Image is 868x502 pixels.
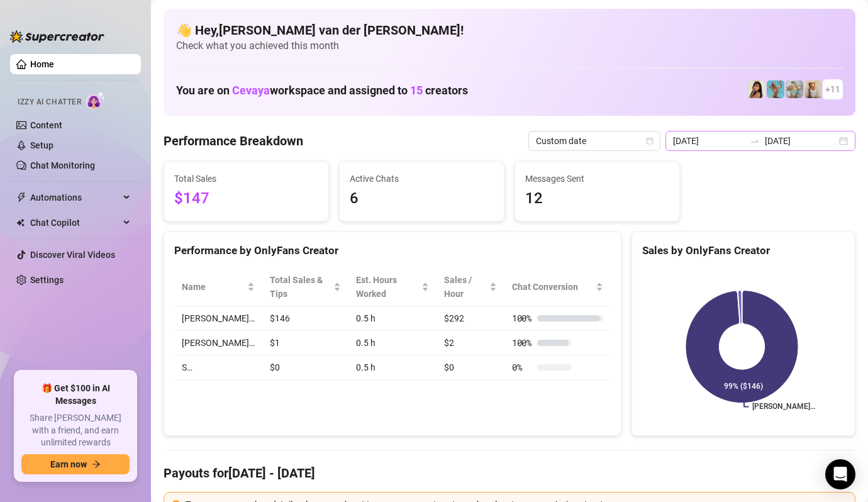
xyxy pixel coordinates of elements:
[174,306,262,331] td: [PERSON_NAME]…
[752,403,815,411] text: [PERSON_NAME]…
[525,172,669,186] span: Messages Sent
[30,140,53,150] a: Setup
[30,213,120,233] span: Chat Copilot
[270,273,331,301] span: Total Sales & Tips
[164,132,303,150] h4: Performance Breakdown
[10,30,104,43] img: logo-BBDzfeDw.svg
[30,275,64,285] a: Settings
[182,280,245,294] span: Name
[356,273,419,301] div: Est. Hours Worked
[174,172,318,186] span: Total Sales
[30,120,62,130] a: Content
[437,306,504,331] td: $292
[50,459,87,469] span: Earn now
[30,250,115,260] a: Discover Viral Videos
[174,331,262,355] td: [PERSON_NAME]…
[512,311,532,325] span: 100 %
[18,96,81,108] span: Izzy AI Chatter
[512,280,593,294] span: Chat Conversion
[642,242,845,259] div: Sales by OnlyFans Creator
[262,355,348,380] td: $0
[174,187,318,211] span: $147
[348,355,437,380] td: 0.5 h
[348,306,437,331] td: 0.5 h
[30,59,54,69] a: Home
[174,355,262,380] td: S…
[30,187,120,208] span: Automations
[825,82,840,96] span: + 11
[86,91,106,109] img: AI Chatter
[646,137,654,145] span: calendar
[232,84,270,97] span: Cevaya
[525,187,669,211] span: 12
[21,412,130,449] span: Share [PERSON_NAME] with a friend, and earn unlimited rewards
[174,268,262,306] th: Name
[348,331,437,355] td: 0.5 h
[176,21,843,39] h4: 👋 Hey, [PERSON_NAME] van der [PERSON_NAME] !
[92,460,101,469] span: arrow-right
[176,84,468,98] h1: You are on workspace and assigned to creators
[512,336,532,350] span: 100 %
[504,268,611,306] th: Chat Conversion
[444,273,487,301] span: Sales / Hour
[164,464,855,482] h4: Payouts for [DATE] - [DATE]
[673,134,745,148] input: Start date
[174,242,611,259] div: Performance by OnlyFans Creator
[765,134,837,148] input: End date
[804,81,822,98] img: Megan
[750,136,760,146] span: to
[16,218,25,227] img: Chat Copilot
[16,192,26,203] span: thunderbolt
[825,459,855,489] div: Open Intercom Messenger
[350,187,494,211] span: 6
[437,268,504,306] th: Sales / Hour
[767,81,784,98] img: Dominis
[536,131,653,150] span: Custom date
[176,39,843,53] span: Check what you achieved this month
[748,81,765,98] img: Tokyo
[350,172,494,186] span: Active Chats
[262,331,348,355] td: $1
[30,160,95,170] a: Chat Monitoring
[786,81,803,98] img: Olivia
[750,136,760,146] span: swap-right
[512,360,532,374] span: 0 %
[437,355,504,380] td: $0
[262,268,348,306] th: Total Sales & Tips
[262,306,348,331] td: $146
[410,84,423,97] span: 15
[437,331,504,355] td: $2
[21,454,130,474] button: Earn nowarrow-right
[21,382,130,407] span: 🎁 Get $100 in AI Messages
